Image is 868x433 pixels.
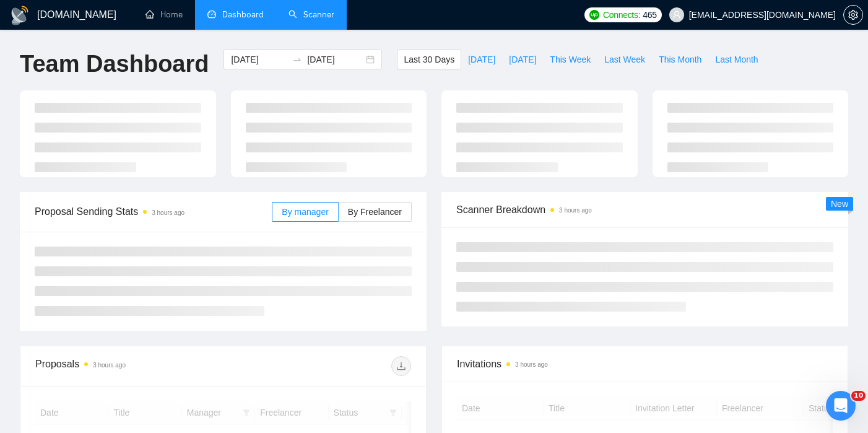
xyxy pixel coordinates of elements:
[35,204,272,219] span: Proposal Sending Stats
[93,362,126,369] time: 3 hours ago
[509,53,536,66] span: [DATE]
[404,53,454,66] span: Last 30 Days
[456,202,833,217] span: Scanner Breakdown
[515,361,548,368] time: 3 hours ago
[207,10,216,19] span: dashboard
[152,209,184,216] time: 3 hours ago
[659,53,701,66] span: This Month
[597,50,652,69] button: Last Week
[844,10,862,20] span: setting
[589,10,599,20] img: upwork-logo.png
[851,391,866,401] span: 10
[708,50,765,69] button: Last Month
[20,50,209,79] h1: Team Dashboard
[502,50,543,69] button: [DATE]
[145,9,183,20] a: homeHome
[292,55,302,64] span: to
[461,50,502,69] button: [DATE]
[468,53,495,66] span: [DATE]
[843,5,863,25] button: setting
[715,53,758,66] span: Last Month
[652,50,708,69] button: This Month
[35,356,224,376] div: Proposals
[231,53,287,66] input: Start date
[604,53,645,66] span: Last Week
[559,207,592,214] time: 3 hours ago
[10,6,30,25] img: logo
[292,55,302,64] span: swap-right
[397,50,461,69] button: Last 30 Days
[831,199,848,209] span: New
[543,50,597,69] button: This Week
[603,8,640,22] span: Connects:
[550,53,591,66] span: This Week
[222,9,264,20] span: Dashboard
[843,10,863,20] a: setting
[307,53,363,66] input: End date
[457,356,833,372] span: Invitations
[289,9,334,20] a: searchScanner
[282,207,328,217] span: By manager
[643,8,656,22] span: 465
[826,391,856,421] iframe: Intercom live chat
[348,207,402,217] span: By Freelancer
[672,11,681,19] span: user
